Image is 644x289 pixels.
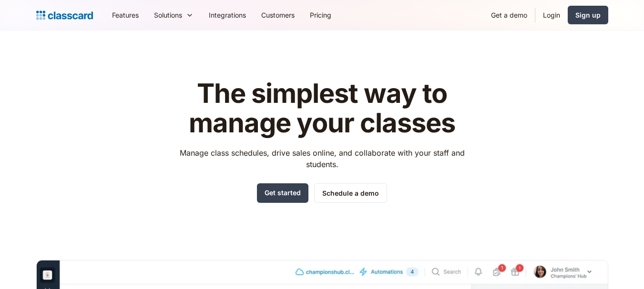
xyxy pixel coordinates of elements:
p: Manage class schedules, drive sales online, and collaborate with your staff and students. [171,147,473,170]
a: Get started [257,183,308,203]
a: Schedule a demo [314,183,387,203]
h1: The simplest way to manage your classes [171,79,473,138]
a: Login [535,4,568,26]
a: Pricing [302,4,339,26]
a: Customers [254,4,302,26]
div: Sign up [575,10,601,20]
a: Features [104,4,146,26]
div: Solutions [146,4,201,26]
div: Solutions [154,10,182,20]
a: Integrations [201,4,254,26]
a: home [36,9,93,22]
a: Sign up [568,6,608,24]
a: Get a demo [483,4,535,26]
